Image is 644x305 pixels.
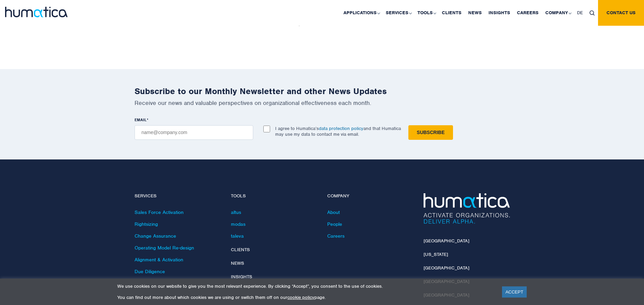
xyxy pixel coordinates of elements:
a: Insights [231,274,252,280]
a: People [327,221,342,227]
p: Receive our news and valuable perspectives on organizational effectiveness each month. [135,99,510,107]
h4: Services [135,193,221,199]
p: You can find out more about which cookies we are using or switch them off on our page. [117,295,494,300]
a: taleva [231,233,244,239]
img: search_icon [590,10,595,16]
a: News [231,260,244,266]
a: [GEOGRAPHIC_DATA] [424,238,469,244]
input: name@company.com [135,125,253,140]
p: We use cookies on our website to give you the most relevant experience. By clicking “Accept”, you... [117,283,494,289]
span: EMAIL [135,117,147,123]
input: Subscribe [408,125,453,140]
a: Operating Model Re-design [135,245,194,251]
a: ACCEPT [502,286,527,298]
img: Humatica [424,193,510,224]
h4: Company [327,193,413,199]
h2: Subscribe to our Monthly Newsletter and other News Updates [135,86,510,96]
a: [US_STATE] [424,252,448,257]
a: modas [231,221,245,227]
a: [GEOGRAPHIC_DATA] [424,265,469,271]
span: DE [577,10,583,16]
img: logo [5,7,68,17]
a: Sales Force Activation [135,209,184,215]
a: data protection policy [319,126,363,131]
a: cookie policy [287,295,314,300]
a: altus [231,209,241,215]
a: Due Diligence [135,268,165,275]
a: Rightsizing [135,221,158,227]
input: I agree to Humatica’sdata protection policyand that Humatica may use my data to contact me via em... [263,126,270,132]
p: I agree to Humatica’s and that Humatica may use my data to contact me via email. [275,126,401,137]
a: Alignment & Activation [135,257,183,263]
a: Careers [327,233,344,239]
h4: Tools [231,193,317,199]
a: Change Assurance [135,233,176,239]
a: Clients [231,247,250,253]
a: About [327,209,340,215]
